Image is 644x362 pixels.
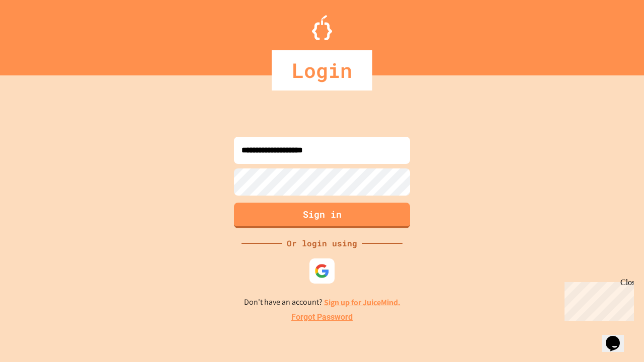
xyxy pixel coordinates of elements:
iframe: chat widget [602,322,634,352]
a: Forgot Password [291,311,353,323]
img: Logo.svg [312,15,332,40]
p: Don't have an account? [244,296,400,309]
button: Sign in [234,203,410,228]
div: Login [272,50,372,90]
img: google-icon.svg [314,263,330,279]
iframe: chat widget [560,278,634,321]
div: Chat with us now!Close [4,4,69,64]
div: Or login using [282,237,362,249]
a: Sign up for JuiceMind. [324,297,400,308]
